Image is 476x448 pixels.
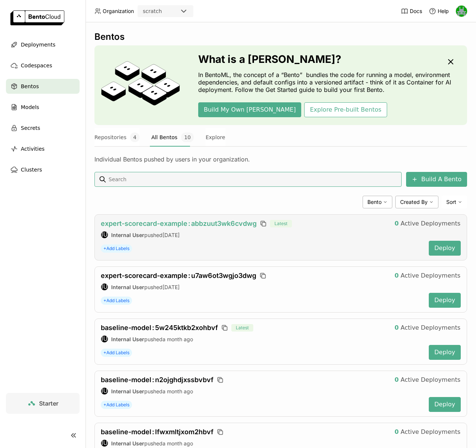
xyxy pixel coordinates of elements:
span: Secrets [21,124,40,132]
span: Deployments [21,40,55,49]
strong: 0 [395,376,399,384]
button: Deploy [429,397,461,412]
span: Docs [410,8,422,15]
span: : [188,220,190,227]
div: IU [101,336,108,342]
span: Codespaces [21,61,52,70]
span: Active Deployments [401,376,460,384]
p: In BentoML, the concept of a “Bento” bundles the code for running a model, environment dependenci... [198,71,461,93]
a: Models [6,100,80,115]
div: Bento [363,196,392,208]
span: +Add Labels [101,297,132,305]
span: a month ago [163,388,193,394]
span: baseline-model 5w245ktkb2xohbvf [101,324,218,332]
span: Latest [270,220,292,227]
div: pushed [101,439,423,447]
strong: Internal User [111,388,144,394]
div: pushed [101,231,423,239]
span: : [152,428,154,436]
div: Bentos [94,31,467,42]
span: : [152,376,154,384]
div: Created By [395,196,438,208]
span: : [188,272,190,279]
span: Latest [231,324,253,332]
div: Internal User [101,231,108,239]
input: Selected scratch. [163,8,163,15]
img: Sean Hickey [456,6,467,17]
button: 0Active Deployments [389,320,466,335]
span: Bento [367,199,382,205]
strong: 0 [395,428,399,436]
button: Explore Pre-built Bentos [304,102,387,117]
span: Organization [103,8,134,15]
span: : [152,324,154,332]
a: Deployments [6,37,80,52]
span: [DATE] [163,284,180,290]
span: Bentos [21,82,39,91]
input: Search [108,173,399,185]
span: a month ago [163,336,193,342]
div: pushed [101,283,423,291]
span: expert-scorecard-example u7aw6ot3wgjo3dwg [101,272,256,279]
span: Activities [21,144,45,153]
div: IU [101,388,108,394]
div: IU [101,231,108,238]
span: a month ago [163,440,193,447]
div: Internal User [101,387,108,395]
span: Active Deployments [401,324,460,332]
a: Secrets [6,121,80,135]
span: Active Deployments [401,272,460,279]
div: pushed [101,387,423,395]
button: 0Active Deployments [389,268,466,283]
span: Sort [446,199,456,205]
a: baseline-model:lfwxmltjxom2hbvf [101,428,213,436]
span: Active Deployments [401,220,460,227]
a: Codespaces [6,58,80,73]
span: Active Deployments [401,428,460,436]
button: Build My Own [PERSON_NAME] [198,102,301,117]
h3: What is a [PERSON_NAME]? [198,53,461,65]
div: Internal User [101,439,108,447]
div: IU [101,440,108,447]
a: Docs [401,7,422,15]
span: 10 [181,132,194,142]
button: Deploy [429,241,461,256]
div: pushed [101,335,423,343]
div: IU [101,284,108,290]
a: Clusters [6,162,80,177]
span: +Add Labels [101,349,132,357]
button: 0Active Deployments [389,216,466,231]
span: Models [21,103,39,112]
strong: 0 [395,324,399,332]
div: Internal User [101,335,108,343]
a: Activities [6,141,80,156]
button: Deploy [429,293,461,308]
button: Repositories [94,128,139,147]
a: baseline-model:n2ojghdjxssbvbvf [101,376,213,384]
button: 0Active Deployments [389,372,466,387]
span: expert-scorecard-example abbzuut3wk6cvdwg [101,220,257,227]
div: Sort [441,196,467,208]
div: Help [429,7,449,15]
span: Created By [400,199,428,205]
div: Individual Bentos pushed by users in your organization. [94,156,467,163]
span: baseline-model lfwxmltjxom2hbvf [101,428,213,436]
img: logo [10,10,64,25]
a: baseline-model:5w245ktkb2xohbvf [101,324,218,332]
strong: Internal User [111,232,144,238]
button: Explore [206,128,225,147]
strong: Internal User [111,336,144,342]
div: scratch [143,7,162,15]
strong: 0 [395,272,399,279]
span: baseline-model n2ojghdjxssbvbvf [101,376,213,384]
span: +Add Labels [101,244,132,253]
a: Starter [6,393,80,414]
span: +Add Labels [101,401,132,409]
strong: Internal User [111,440,144,447]
span: Starter [39,400,58,407]
a: expert-scorecard-example:u7aw6ot3wgjo3dwg [101,272,256,280]
span: 4 [130,132,139,142]
span: Help [438,8,449,15]
strong: 0 [395,220,399,227]
a: Bentos [6,79,80,94]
